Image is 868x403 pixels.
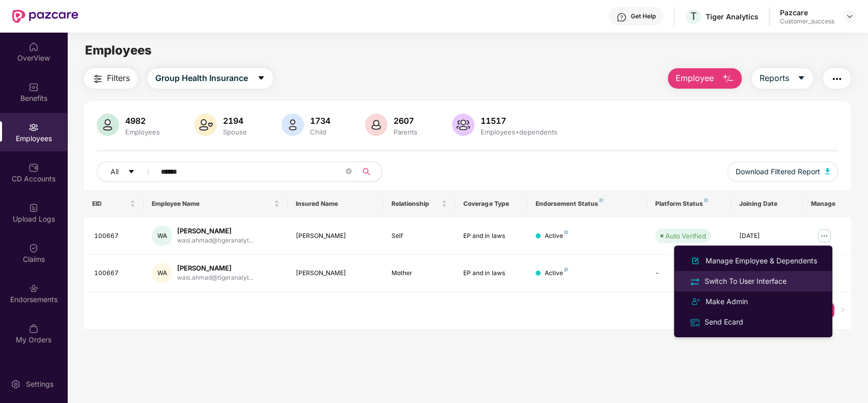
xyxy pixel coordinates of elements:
img: svg+xml;base64,PHN2ZyBpZD0iRW1wbG95ZWVzIiB4bWxucz0iaHR0cDovL3d3dy53My5vcmcvMjAwMC9zdmciIHdpZHRoPS... [29,122,39,132]
div: Switch To User Interface [703,276,789,287]
span: EID [92,200,128,208]
div: [PERSON_NAME] [296,231,375,241]
img: svg+xml;base64,PHN2ZyBpZD0iRHJvcGRvd24tMzJ4MzIiIHhtbG5zPSJodHRwOi8vd3d3LnczLm9yZy8yMDAwL3N2ZyIgd2... [846,12,854,20]
img: svg+xml;base64,PHN2ZyBpZD0iSGVscC0zMngzMiIgeG1sbnM9Imh0dHA6Ly93d3cudzMub3JnLzIwMDAvc3ZnIiB3aWR0aD... [617,12,627,22]
div: Settings [23,379,57,389]
img: svg+xml;base64,PHN2ZyB4bWxucz0iaHR0cDovL3d3dy53My5vcmcvMjAwMC9zdmciIHdpZHRoPSI4IiBoZWlnaHQ9IjgiIH... [704,198,708,202]
button: right [834,302,851,318]
button: Reportscaret-down [752,68,813,89]
div: [DATE] [739,231,795,241]
img: svg+xml;base64,PHN2ZyB4bWxucz0iaHR0cDovL3d3dy53My5vcmcvMjAwMC9zdmciIHdpZHRoPSIxNiIgaGVpZ2h0PSIxNi... [689,317,701,328]
button: Download Filtered Report [727,162,838,182]
button: Group Health Insurancecaret-down [148,68,273,89]
div: EP and in laws [463,231,519,241]
span: search [357,168,377,176]
div: Parents [391,128,419,136]
span: T [690,10,697,22]
div: Child [308,128,332,136]
span: right [839,307,846,313]
img: svg+xml;base64,PHN2ZyBpZD0iQ2xhaW0iIHhtbG5zPSJodHRwOi8vd3d3LnczLm9yZy8yMDAwL3N2ZyIgd2lkdGg9IjIwIi... [29,243,39,253]
img: svg+xml;base64,PHN2ZyB4bWxucz0iaHR0cDovL3d3dy53My5vcmcvMjAwMC9zdmciIHhtbG5zOnhsaW5rPSJodHRwOi8vd3... [97,114,119,136]
div: Mother [391,268,447,278]
div: wasi.ahmad@tigeranalyt... [177,236,254,246]
img: svg+xml;base64,PHN2ZyBpZD0iSG9tZSIgeG1sbnM9Imh0dHA6Ly93d3cudzMub3JnLzIwMDAvc3ZnIiB3aWR0aD0iMjAiIG... [29,42,39,52]
th: Insured Name [288,190,383,218]
img: svg+xml;base64,PHN2ZyB4bWxucz0iaHR0cDovL3d3dy53My5vcmcvMjAwMC9zdmciIHhtbG5zOnhsaW5rPSJodHRwOi8vd3... [689,255,702,267]
div: Tiger Analytics [706,12,759,21]
div: EP and in laws [463,268,519,278]
div: Endorsement Status [536,200,639,208]
img: svg+xml;base64,PHN2ZyBpZD0iTXlfT3JkZXJzIiBkYXRhLW5hbWU9Ik15IE9yZGVycyIgeG1sbnM9Imh0dHA6Ly93d3cudz... [29,324,39,334]
div: Auto Verified [665,231,706,241]
span: All [110,166,119,177]
div: 100667 [94,231,136,241]
div: WA [152,263,172,283]
span: caret-down [797,74,805,83]
img: svg+xml;base64,PHN2ZyB4bWxucz0iaHR0cDovL3d3dy53My5vcmcvMjAwMC9zdmciIHdpZHRoPSIyNCIgaGVpZ2h0PSIyNC... [689,276,701,287]
th: Manage [803,190,851,218]
div: 1734 [308,116,332,126]
div: 4982 [123,116,162,126]
img: svg+xml;base64,PHN2ZyB4bWxucz0iaHR0cDovL3d3dy53My5vcmcvMjAwMC9zdmciIHhtbG5zOnhsaW5rPSJodHRwOi8vd3... [722,73,734,85]
img: svg+xml;base64,PHN2ZyB4bWxucz0iaHR0cDovL3d3dy53My5vcmcvMjAwMC9zdmciIHdpZHRoPSIyNCIgaGVpZ2h0PSIyNC... [831,73,843,85]
div: 11517 [479,116,559,126]
img: svg+xml;base64,PHN2ZyB4bWxucz0iaHR0cDovL3d3dy53My5vcmcvMjAwMC9zdmciIHhtbG5zOnhsaW5rPSJodHRwOi8vd3... [452,114,474,136]
div: 2194 [221,116,249,126]
div: Self [391,231,447,241]
div: Manage Employee & Dependents [704,255,819,266]
img: svg+xml;base64,PHN2ZyB4bWxucz0iaHR0cDovL3d3dy53My5vcmcvMjAwMC9zdmciIHdpZHRoPSI4IiBoZWlnaHQ9IjgiIH... [564,230,568,234]
span: Download Filtered Report [736,166,820,177]
img: svg+xml;base64,PHN2ZyBpZD0iRW5kb3JzZW1lbnRzIiB4bWxucz0iaHR0cDovL3d3dy53My5vcmcvMjAwMC9zdmciIHdpZH... [29,283,39,293]
span: close-circle [346,168,352,174]
div: 100667 [94,268,136,278]
button: Employee [668,68,742,89]
img: svg+xml;base64,PHN2ZyBpZD0iQmVuZWZpdHMiIHhtbG5zPSJodHRwOi8vd3d3LnczLm9yZy8yMDAwL3N2ZyIgd2lkdGg9Ij... [29,82,39,92]
div: Employees+dependents [479,128,559,136]
div: Platform Status [655,200,723,208]
img: svg+xml;base64,PHN2ZyB4bWxucz0iaHR0cDovL3d3dy53My5vcmcvMjAwMC9zdmciIHhtbG5zOnhsaW5rPSJodHRwOi8vd3... [194,114,217,136]
img: svg+xml;base64,PHN2ZyB4bWxucz0iaHR0cDovL3d3dy53My5vcmcvMjAwMC9zdmciIHdpZHRoPSI4IiBoZWlnaHQ9IjgiIH... [564,267,568,272]
span: caret-down [128,168,135,176]
img: svg+xml;base64,PHN2ZyBpZD0iQ0RfQWNjb3VudHMiIGRhdGEtbmFtZT0iQ0QgQWNjb3VudHMiIHhtbG5zPSJodHRwOi8vd3... [29,163,39,173]
button: Allcaret-down [97,162,159,182]
div: WA [152,226,172,246]
span: Employees [85,43,152,58]
img: New Pazcare Logo [12,10,78,23]
button: Filters [84,68,137,89]
div: [PERSON_NAME] [296,268,375,278]
img: svg+xml;base64,PHN2ZyBpZD0iU2V0dGluZy0yMHgyMCIgeG1sbnM9Imh0dHA6Ly93d3cudzMub3JnLzIwMDAvc3ZnIiB3aW... [11,379,21,389]
th: Joining Date [731,190,803,218]
span: Reports [760,72,789,85]
img: svg+xml;base64,PHN2ZyBpZD0iVXBsb2FkX0xvZ3MiIGRhdGEtbmFtZT0iVXBsb2FkIExvZ3MiIHhtbG5zPSJodHRwOi8vd3... [29,203,39,213]
div: Employees [123,128,162,136]
span: Filters [107,72,130,85]
span: caret-down [257,74,265,83]
th: Coverage Type [455,190,527,218]
span: Relationship [391,200,439,208]
div: Pazcare [780,8,834,17]
img: svg+xml;base64,PHN2ZyB4bWxucz0iaHR0cDovL3d3dy53My5vcmcvMjAwMC9zdmciIHhtbG5zOnhsaW5rPSJodHRwOi8vd3... [365,114,387,136]
img: svg+xml;base64,PHN2ZyB4bWxucz0iaHR0cDovL3d3dy53My5vcmcvMjAwMC9zdmciIHhtbG5zOnhsaW5rPSJodHRwOi8vd3... [282,114,304,136]
div: Get Help [631,12,656,20]
div: Active [545,231,568,241]
span: Employee [676,72,714,85]
div: Customer_success [780,17,834,25]
img: manageButton [816,228,832,244]
td: - [647,255,731,292]
div: Spouse [221,128,249,136]
div: Send Ecard [703,316,745,328]
th: Employee Name [144,190,287,218]
img: svg+xml;base64,PHN2ZyB4bWxucz0iaHR0cDovL3d3dy53My5vcmcvMjAwMC9zdmciIHdpZHRoPSIyNCIgaGVpZ2h0PSIyNC... [689,295,702,308]
div: [PERSON_NAME] [177,263,254,273]
div: Make Admin [704,296,750,307]
img: svg+xml;base64,PHN2ZyB4bWxucz0iaHR0cDovL3d3dy53My5vcmcvMjAwMC9zdmciIHdpZHRoPSI4IiBoZWlnaHQ9IjgiIH... [599,198,603,202]
div: 2607 [391,116,419,126]
th: EID [84,190,144,218]
button: search [357,162,382,182]
div: [PERSON_NAME] [177,226,254,236]
div: Active [545,268,568,278]
div: wasi.ahmad@tigeranalyt... [177,273,254,283]
th: Relationship [383,190,455,218]
span: close-circle [346,167,352,177]
img: svg+xml;base64,PHN2ZyB4bWxucz0iaHR0cDovL3d3dy53My5vcmcvMjAwMC9zdmciIHdpZHRoPSIyNCIgaGVpZ2h0PSIyNC... [92,73,104,85]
